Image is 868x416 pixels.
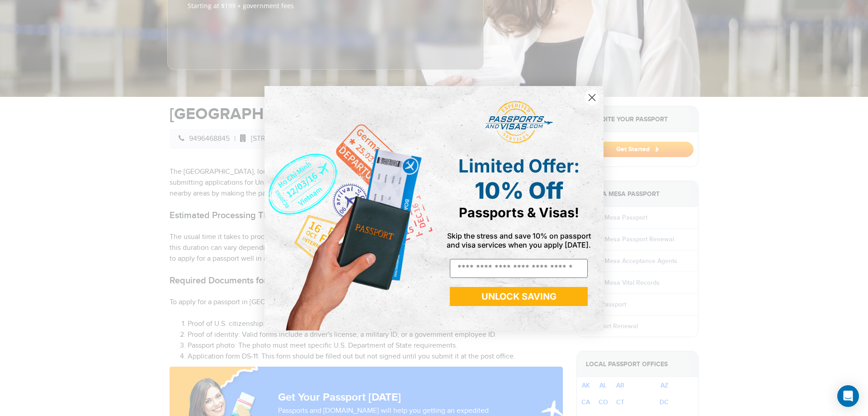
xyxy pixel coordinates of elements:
span: Limited Offer: [458,155,580,177]
img: passports and visas [485,101,553,143]
span: 10% Off [475,177,563,204]
span: Skip the stress and save 10% on passport and visa services when you apply [DATE]. [447,231,591,249]
span: Passports & Visas! [459,205,579,220]
button: Close dialog [584,90,600,105]
img: de9cda0d-0715-46ca-9a25-073762a91ba7.png [264,86,434,330]
div: Open Intercom Messenger [837,385,859,407]
button: UNLOCK SAVING [450,287,588,306]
